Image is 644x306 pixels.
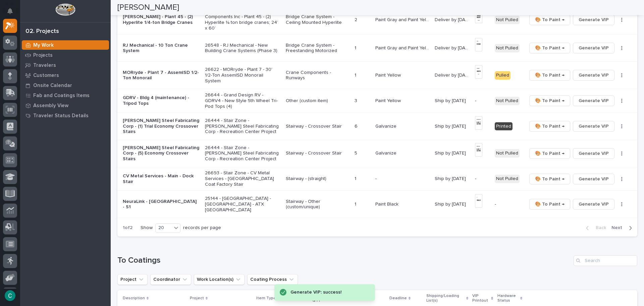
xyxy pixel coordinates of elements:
a: Onsite Calendar [20,80,111,90]
a: Customers [20,70,111,80]
button: Generate VIP [573,95,614,106]
span: 🎨 To Paint → [535,71,565,79]
p: Projects [33,52,53,58]
tr: [PERSON_NAME] Steel Fabricating Corp - (1) Trial Economy Crossover Stairs26444 - Stair Zone - [PE... [117,113,637,140]
p: Item Type [256,295,276,302]
p: - [475,176,489,182]
div: Generate VIP: success! [290,288,362,297]
p: Shipping/Loading List(s) [426,292,465,305]
p: Travelers [33,62,56,69]
p: records per page [183,225,221,231]
p: 1 [355,175,358,182]
div: Not Pulled [495,175,520,183]
p: 5 [355,149,359,156]
button: Next [609,225,637,231]
p: RJ Mechanical - 10 Ton Crane System [123,43,200,54]
div: Not Pulled [495,44,520,52]
p: Ship by [DATE] [435,122,467,129]
span: Next [611,225,626,231]
p: 3 [355,97,359,104]
p: 26444 - Stair Zone - [PERSON_NAME] Steel Fabricating Corp - Recreation Center Project [205,145,280,162]
p: [PERSON_NAME] Steel Fabricating Corp - (1) Trial Economy Crossover Stairs [123,118,200,135]
p: 26444 - Stair Zone - [PERSON_NAME] Steel Fabricating Corp - Recreation Center Project [205,118,280,135]
h2: [PERSON_NAME] [117,3,179,12]
button: 🎨 To Paint → [529,121,570,132]
a: Travelers [20,60,111,70]
span: Generate VIP [579,200,609,208]
button: Generate VIP [573,199,614,210]
p: VIP Printout [472,292,490,305]
span: Back [592,225,606,231]
span: 🎨 To Paint → [535,122,565,130]
tr: [PERSON_NAME] - Plant 45 - (2) Hyperlite 1/4-ton Bridge Cranes26514 - [PERSON_NAME] Components In... [117,5,637,34]
button: Generate VIP [573,174,614,184]
p: Bridge Crane System - Freestanding Motorized [286,43,350,54]
button: 🎨 To Paint → [529,199,570,210]
p: GDRV - Bldg 4 (maintenance) - Tripod Tops [123,95,200,106]
div: Not Pulled [495,97,520,105]
span: Generate VIP [579,16,609,24]
span: Generate VIP [579,175,609,183]
button: 🎨 To Paint → [529,14,570,25]
div: Printed [495,122,513,131]
p: My Work [33,42,54,48]
a: Fab and Coatings Items [20,90,111,100]
p: Project [190,295,204,302]
p: Paint Gray and Paint Yellow [375,16,431,23]
button: Generate VIP [573,70,614,81]
p: Traveler Status Details [33,113,89,119]
p: Stairway - Other (custom/unique) [286,199,350,210]
div: 02. Projects [25,28,59,35]
span: 🎨 To Paint → [535,149,565,158]
p: 1 of 2 [117,220,138,236]
button: 🎨 To Paint → [529,174,570,184]
p: 26548 - RJ Mechanical - New Building Crane Systems (Phase 3) [205,43,280,54]
span: 🎨 To Paint → [535,16,565,24]
a: Projects [20,50,111,60]
p: Ship by [DATE] [435,97,467,104]
p: MORryde - Plant 7 - AssemISD 1/2-Ton Monorail [123,70,200,81]
button: 🎨 To Paint → [529,148,570,159]
p: 2 [355,16,359,23]
button: 🎨 To Paint → [529,70,570,81]
p: 26644 - Grand Design RV - GDRV4 - New Style 5th Wheel Tri-Pod Tops (4) [205,92,280,109]
span: Generate VIP [579,149,609,158]
a: Assembly View [20,100,111,111]
tr: NeuraLink - [GEOGRAPHIC_DATA] - S125144 - [GEOGRAPHIC_DATA] - [GEOGRAPHIC_DATA] - ATX [GEOGRAPHIC... [117,191,637,218]
tr: GDRV - Bldg 4 (maintenance) - Tripod Tops26644 - Grand Design RV - GDRV4 - New Style 5th Wheel Tr... [117,89,637,113]
button: Coordinator [150,274,191,285]
div: 20 [156,224,172,231]
p: Stairway - Crossover Stair [286,124,350,129]
p: Paint Yellow [375,71,402,78]
button: Generate VIP [573,148,614,159]
div: Pulled [495,71,511,80]
tr: MORryde - Plant 7 - AssemISD 1/2-Ton Monorail26622 - MORryde - Plant 7 - 30' 1/2-Ton AssemISD Mon... [117,62,637,89]
p: NeuraLink - [GEOGRAPHIC_DATA] - S1 [123,199,200,210]
tr: [PERSON_NAME] Steel Fabricating Corp - (5) Economy Crossover Stairs26444 - Stair Zone - [PERSON_N... [117,140,637,167]
p: Fab and Coatings Items [33,93,90,99]
span: Generate VIP [579,122,609,130]
p: Deliver by 8/25/25 [435,71,471,78]
a: My Work [20,40,111,50]
p: - [495,202,521,207]
tr: CV Metal Services - Main - Dock Stair26693 - Stair Zone - CV Metal Services - [GEOGRAPHIC_DATA] C... [117,167,637,191]
p: Paint Yellow [375,97,402,104]
p: 26514 - [PERSON_NAME] Components Inc - Plant 45 - (2) Hyperlite ¼ ton bridge cranes; 24’ x 60’ [205,9,280,31]
p: Deliver by 8/25/25 [435,44,471,51]
p: - [475,98,489,104]
button: 🎨 To Paint → [529,43,570,53]
button: Generate VIP [573,43,614,53]
a: Traveler Status Details [20,111,111,121]
p: Other (custom item) [286,98,350,104]
p: Paint Black [375,200,400,207]
p: Stairway - (straight) [286,176,350,182]
button: users-avatar [3,289,17,303]
button: Generate VIP [573,14,614,25]
p: 6 [355,122,359,129]
div: Not Pulled [495,149,520,158]
p: Paint Gray and Paint Yellow [375,44,431,51]
p: Deliver by 8/25/25 [435,16,471,23]
p: - [375,175,378,182]
input: Search [574,255,637,266]
span: Generate VIP [579,97,609,105]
